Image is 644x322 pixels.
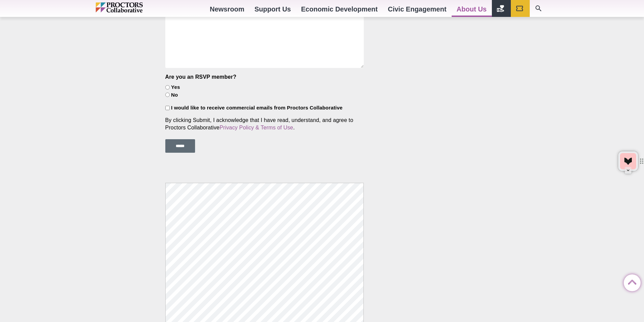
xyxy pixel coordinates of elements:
label: I would like to receive commercial emails from Proctors Collaborative [171,104,342,112]
label: No [171,92,178,99]
a: Back to Top [624,275,637,288]
legend: Are you an RSVP member? [165,73,237,81]
img: Proctors logo [96,2,172,13]
div: By clicking Submit, I acknowledge that I have read, understand, and agree to Proctors Collaborati... [165,117,364,131]
label: Yes [171,84,180,91]
a: Privacy Policy & Terms of Use [219,125,293,130]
